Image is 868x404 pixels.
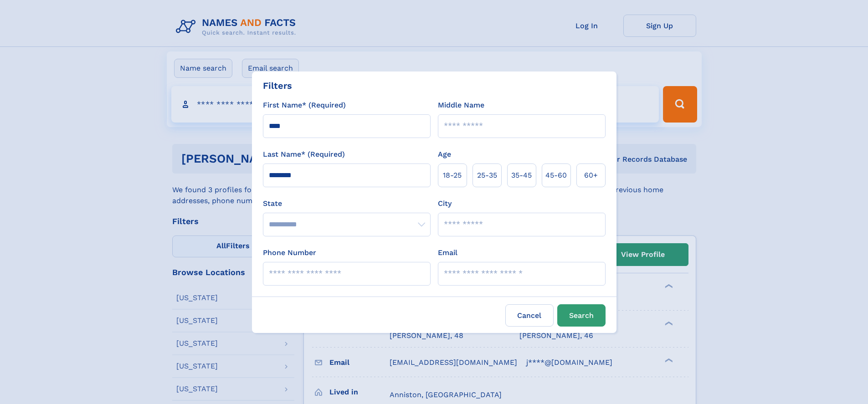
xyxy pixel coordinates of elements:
[438,149,451,160] label: Age
[263,100,346,111] label: First Name* (Required)
[557,304,606,327] button: Search
[584,170,598,181] span: 60+
[263,79,292,92] div: Filters
[477,170,497,181] span: 25‑35
[443,170,462,181] span: 18‑25
[438,247,457,258] label: Email
[263,198,431,209] label: State
[505,304,554,327] label: Cancel
[511,170,532,181] span: 35‑45
[438,100,484,111] label: Middle Name
[545,170,567,181] span: 45‑60
[438,198,452,209] label: City
[263,247,316,258] label: Phone Number
[263,149,345,160] label: Last Name* (Required)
